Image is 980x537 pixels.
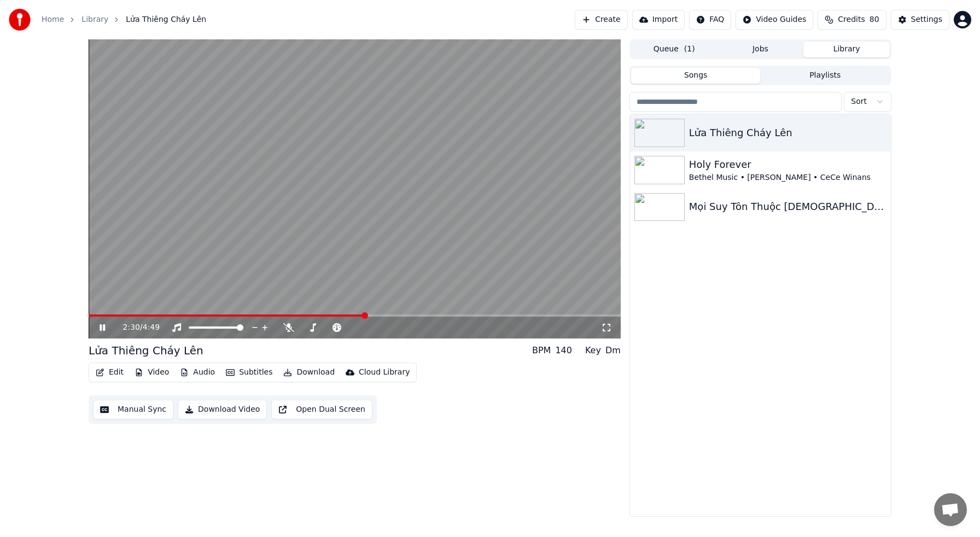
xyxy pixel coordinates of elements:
[736,10,813,30] button: Video Guides
[760,68,890,84] button: Playlists
[717,42,804,57] button: Jobs
[689,199,886,214] div: Mọi Suy Tôn Thuộc [DEMOGRAPHIC_DATA]
[126,14,206,25] span: Lửa Thiêng Cháy Lên
[221,365,277,380] button: Subtitles
[123,322,149,333] div: /
[575,10,628,30] button: Create
[870,14,879,25] span: 80
[818,10,886,30] button: Credits80
[689,10,731,30] button: FAQ
[631,68,761,84] button: Songs
[891,10,949,30] button: Settings
[934,493,967,526] a: Open chat
[91,365,128,380] button: Edit
[279,365,339,380] button: Download
[684,44,695,55] span: ( 1 )
[123,322,140,333] span: 2:30
[911,14,942,25] div: Settings
[271,400,372,419] button: Open Dual Screen
[689,157,886,172] div: Holy Forever
[689,125,886,141] div: Lửa Thiêng Cháy Lên
[555,344,572,357] div: 140
[81,14,108,25] a: Library
[803,42,890,57] button: Library
[42,14,64,25] a: Home
[176,365,219,380] button: Audio
[93,400,173,419] button: Manual Sync
[631,42,717,57] button: Queue
[585,344,601,357] div: Key
[178,400,267,419] button: Download Video
[605,344,621,357] div: Dm
[851,96,867,107] span: Sort
[359,367,410,378] div: Cloud Library
[143,322,160,333] span: 4:49
[89,343,203,358] div: Lửa Thiêng Cháy Lên
[130,365,173,380] button: Video
[42,14,206,25] nav: breadcrumb
[532,344,551,357] div: BPM
[632,10,685,30] button: Import
[9,9,31,31] img: youka
[838,14,865,25] span: Credits
[689,172,886,183] div: Bethel Music • [PERSON_NAME] • CeCe Winans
